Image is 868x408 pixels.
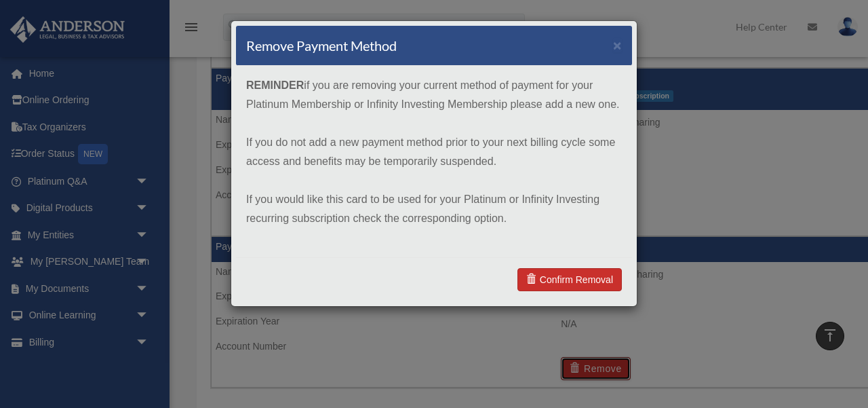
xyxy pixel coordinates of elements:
[246,133,622,171] p: If you do not add a new payment method prior to your next billing cycle some access and benefits ...
[246,190,622,228] p: If you would like this card to be used for your Platinum or Infinity Investing recurring subscrip...
[613,38,622,52] button: ×
[236,66,632,257] div: if you are removing your current method of payment for your Platinum Membership or Infinity Inves...
[246,79,304,91] strong: REMINDER
[517,268,622,291] a: Confirm Removal
[246,36,397,55] h4: Remove Payment Method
